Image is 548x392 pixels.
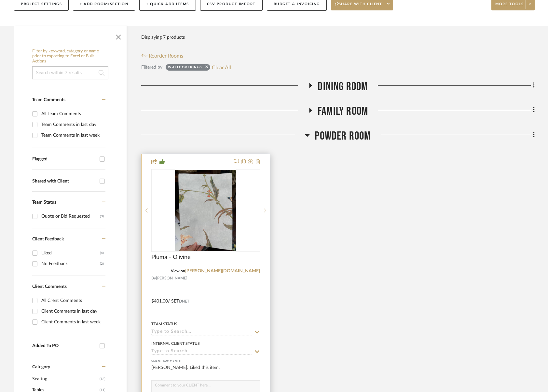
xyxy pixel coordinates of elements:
[32,373,98,385] span: Seating
[151,341,200,346] div: Internal Client Status
[151,275,156,281] span: By
[100,248,104,258] div: (4)
[151,321,177,327] div: Team Status
[41,211,100,222] div: Quote or Bid Requested
[151,364,260,377] div: [PERSON_NAME]: Liked this item.
[156,275,187,281] span: [PERSON_NAME]
[32,364,50,370] span: Category
[168,65,202,72] div: Wallcoverings
[41,295,104,306] div: All Client Comments
[151,349,252,355] input: Type to Search…
[32,343,96,349] div: Added To PO
[175,170,236,251] img: Pluma - Olivine
[212,63,231,72] button: Clear All
[318,104,368,118] span: Family Room
[100,211,104,222] div: (3)
[32,66,108,79] input: Search within 7 results
[318,80,368,94] span: Dining Room
[315,129,371,143] span: Powder Room
[32,179,96,184] div: Shared with Client
[32,156,96,162] div: Flagged
[32,49,108,64] h6: Filter by keyword, category or name prior to exporting to Excel or Bulk Actions
[112,29,125,42] button: Close
[141,64,162,71] div: Filtered by
[41,109,104,119] div: All Team Comments
[151,329,252,335] input: Type to Search…
[32,98,65,102] span: Team Comments
[32,284,67,289] span: Client Comments
[32,237,64,241] span: Client Feedback
[185,269,260,273] a: [PERSON_NAME][DOMAIN_NAME]
[41,248,100,258] div: Liked
[141,31,185,44] div: Displaying 7 products
[41,130,104,141] div: Team Comments in last week
[100,374,105,384] span: (18)
[41,119,104,130] div: Team Comments in last day
[100,259,104,269] div: (2)
[41,306,104,317] div: Client Comments in last day
[151,254,191,261] span: Pluma - Olivine
[495,2,524,11] span: More tools
[335,2,382,11] span: Share with client
[141,52,183,60] button: Reorder Rooms
[41,259,100,269] div: No Feedback
[41,317,104,327] div: Client Comments in last week
[171,269,185,273] span: View on
[149,52,183,60] span: Reorder Rooms
[32,200,56,205] span: Team Status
